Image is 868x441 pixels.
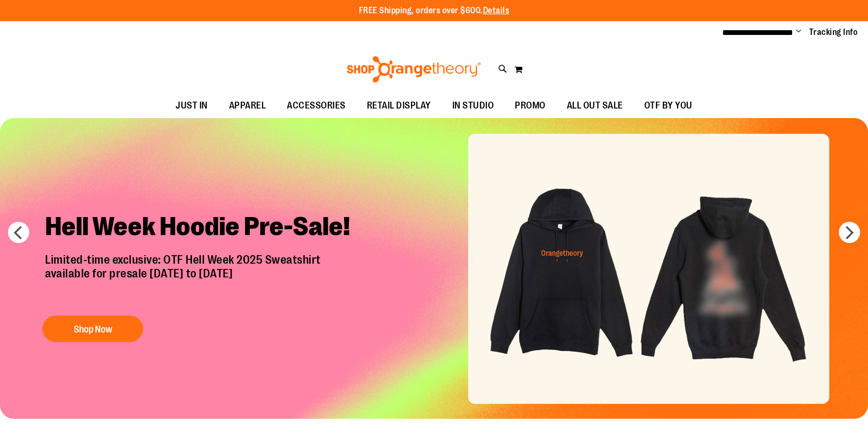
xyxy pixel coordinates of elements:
span: OTF BY YOU [644,94,692,118]
button: Account menu [796,27,801,38]
span: APPAREL [229,94,266,118]
span: RETAIL DISPLAY [367,94,431,118]
a: Hell Week Hoodie Pre-Sale! Limited-time exclusive: OTF Hell Week 2025 Sweatshirtavailable for pre... [37,203,369,347]
a: Details [483,6,510,15]
span: ALL OUT SALE [567,94,623,118]
h2: Hell Week Hoodie Pre-Sale! [37,203,369,253]
a: Tracking Info [809,26,858,38]
button: next [839,222,860,243]
button: prev [8,222,29,243]
span: PROMO [515,94,546,118]
p: Limited-time exclusive: OTF Hell Week 2025 Sweatshirt available for presale [DATE] to [DATE] [37,253,369,305]
img: Shop Orangetheory [345,56,483,83]
span: IN STUDIO [452,94,494,118]
p: FREE Shipping, orders over $600. [359,5,510,17]
span: JUST IN [176,94,208,118]
button: Shop Now [42,316,143,342]
span: ACCESSORIES [287,94,346,118]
